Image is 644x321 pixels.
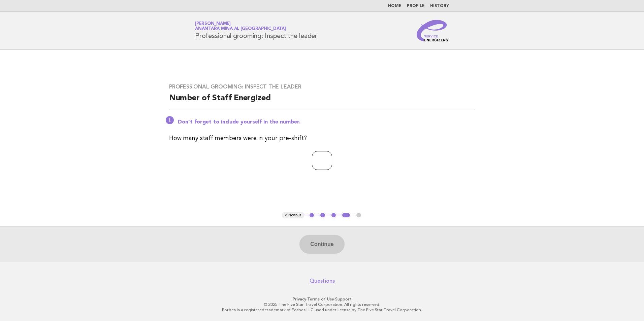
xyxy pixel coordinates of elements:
[293,297,306,301] a: Privacy
[407,4,425,8] a: Profile
[309,212,315,219] button: 1
[417,20,449,41] img: Service Energizers
[319,212,326,219] button: 2
[116,296,528,302] p: · ·
[195,22,286,31] a: [PERSON_NAME]Anantara Mina al [GEOGRAPHIC_DATA]
[335,297,352,301] a: Support
[430,4,449,8] a: History
[388,4,401,8] a: Home
[195,22,317,39] h1: Professional grooming: Inspect the leader
[169,83,475,90] h3: Professional grooming: Inspect the leader
[169,134,475,143] p: How many staff members were in your pre-shift?
[330,212,337,219] button: 3
[341,212,351,219] button: 4
[310,278,335,284] a: Questions
[116,302,528,307] p: © 2025 The Five Star Travel Corporation. All rights reserved.
[169,93,475,109] h2: Number of Staff Energized
[116,307,528,313] p: Forbes is a registered trademark of Forbes LLC used under license by The Five Star Travel Corpora...
[307,297,334,301] a: Terms of Use
[178,119,475,126] p: Don't forget to include yourself in the number.
[282,212,304,219] button: < Previous
[195,27,286,31] span: Anantara Mina al [GEOGRAPHIC_DATA]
